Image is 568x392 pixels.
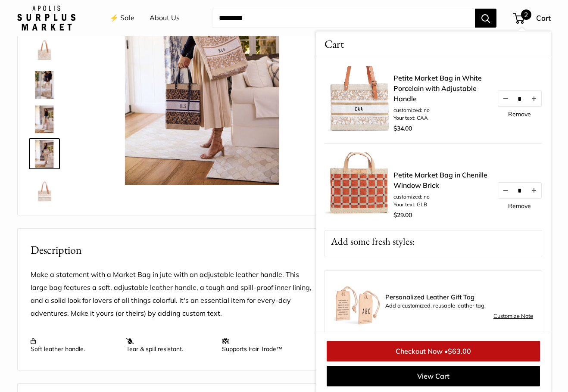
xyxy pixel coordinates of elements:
[521,9,531,20] span: 2
[393,106,488,114] li: customized: no
[31,337,118,353] p: Soft leather handle.
[31,106,58,133] img: Petite Market Bag in White Porcelain with Adjustable Handle
[527,91,541,106] button: Increase quantity by 1
[514,11,551,25] a: 2 Cart
[393,124,412,132] span: $34.00
[212,9,475,28] input: Search...
[536,13,551,22] span: Cart
[527,183,541,198] button: Increase quantity by 1
[29,173,60,204] a: Petite Market Bag in White Porcelain with Adjustable Handle
[325,66,393,135] img: description_Make it yours with custom printed text.
[475,9,496,28] button: Search
[393,193,488,201] li: customized: no
[31,268,318,320] p: Make a statement with a Market Bag in jute with an adjustable leather handle. This large bag feat...
[498,183,513,198] button: Decrease quantity by 1
[31,242,318,258] h2: Description
[513,95,527,102] input: Quantity
[31,140,58,168] img: Petite Market Bag in White Porcelain with Adjustable Handle
[325,230,542,252] p: Add some fresh styles:
[29,138,60,169] a: Petite Market Bag in White Porcelain with Adjustable Handle
[150,12,180,25] a: About Us
[513,187,527,194] input: Quantity
[327,341,540,361] a: Checkout Now •$63.00
[385,294,533,301] span: Personalized Leather Gift Tag
[31,71,58,99] img: Petite Market Bag in White Porcelain with Adjustable Handle
[29,69,60,100] a: Petite Market Bag in White Porcelain with Adjustable Handle
[29,104,60,135] a: Petite Market Bag in White Porcelain with Adjustable Handle
[327,366,540,386] a: View Cart
[126,337,213,353] p: Tear & spill resistant.
[110,12,134,25] a: ⚡️ Sale
[393,201,488,208] li: Your text: GLB
[385,294,533,311] div: Add a customized, reusable leather tag.
[31,174,58,202] img: Petite Market Bag in White Porcelain with Adjustable Handle
[393,211,412,219] span: $29.00
[393,73,488,104] a: Petite Market Bag in White Porcelain with Adjustable Handle
[498,91,513,106] button: Decrease quantity by 1
[17,6,75,31] img: Apolis: Surplus Market
[393,170,488,190] a: Petite Market Bag in Chenille Window Brick
[493,311,533,321] a: Customize Note
[29,35,60,66] a: description_Seal of authenticity printed on the backside of every bag.
[334,279,381,327] img: Luggage Tag
[393,114,488,122] li: Your text: CAA
[508,203,531,209] a: Remove
[222,337,309,353] p: Supports Fair Trade™
[325,36,344,53] span: Cart
[508,111,531,117] a: Remove
[31,37,58,64] img: description_Seal of authenticity printed on the backside of every bag.
[448,347,471,355] span: $63.00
